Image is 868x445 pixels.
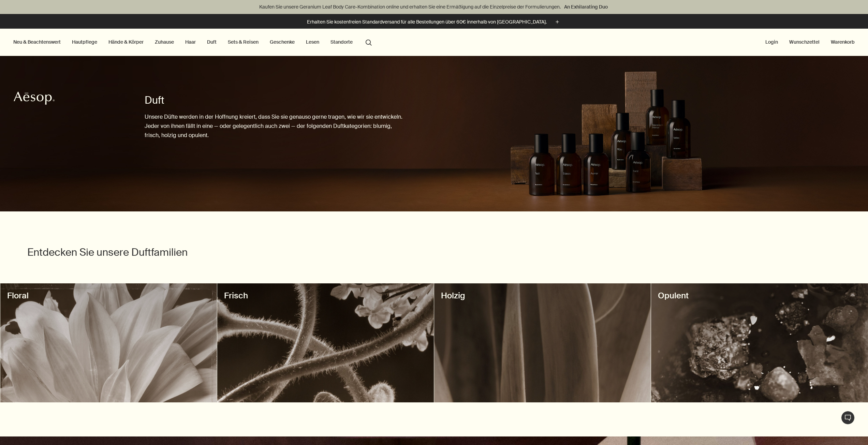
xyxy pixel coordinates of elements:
h2: Entdecken Sie unsere Duftfamilien [27,246,298,259]
nav: supplementary [764,29,856,56]
h1: Duft [145,93,407,107]
button: Live-Support Chat [841,411,855,425]
h3: Holzig [441,290,644,301]
svg: Aesop [14,91,55,105]
a: decorativeFrisch [217,283,434,402]
p: Erhalten Sie kostenfreien Standardversand für alle Bestellungen über 60€ innerhalb von [GEOGRAPHI... [307,18,547,26]
nav: primary [12,29,375,56]
button: Login [764,38,779,46]
h3: Opulent [658,290,861,301]
a: Wunschzettel [788,38,821,46]
a: Duft [206,38,218,46]
button: Menüpunkt "Suche" öffnen [363,35,375,48]
a: An Exhilarating Duo [563,3,609,11]
button: Neu & Beachtenswert [12,38,62,46]
p: Kaufen Sie unsere Geranium Leaf Body Care-Kombination online und erhalten Sie eine Ermäßigung auf... [7,3,861,11]
button: Warenkorb [829,38,856,46]
a: Lesen [305,38,321,46]
a: Zuhause [153,38,175,46]
a: Geschenke [268,38,296,46]
a: decorativeFloral [0,283,217,402]
a: decorativeHolzig [434,283,651,402]
a: Sets & Reisen [226,38,260,46]
button: Standorte [329,38,354,46]
a: decorativeOpulent [651,283,868,402]
h3: Floral [7,290,210,301]
a: Aesop [12,90,56,108]
a: Haar [184,38,197,46]
p: Unsere Düfte werden in der Hoffnung kreiert, dass Sie sie genauso gerne tragen, wie wir sie entwi... [145,112,407,140]
a: Hände & Körper [107,38,145,46]
a: Hautpflege [71,38,99,46]
h3: Frisch [224,290,427,301]
button: Erhalten Sie kostenfreien Standardversand für alle Bestellungen über 60€ innerhalb von [GEOGRAPHI... [307,18,561,26]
